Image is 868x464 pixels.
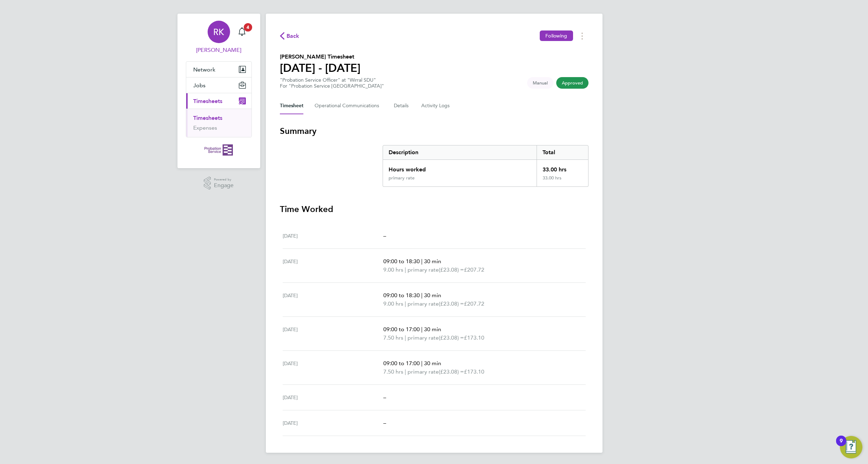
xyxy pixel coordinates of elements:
[383,160,537,175] div: Hours worked
[383,145,537,159] div: Description
[405,266,406,273] span: |
[408,266,439,274] span: primary rate
[235,21,249,43] a: 4
[383,334,403,341] span: 7.50 hrs
[389,175,415,181] div: primary rate
[383,394,386,401] span: –
[186,21,252,54] a: RK[PERSON_NAME]
[383,266,403,273] span: 9.00 hrs
[421,258,423,265] span: |
[214,177,234,183] span: Powered by
[244,23,252,32] span: 4
[421,360,423,367] span: |
[556,77,588,89] span: This timesheet has been approved.
[186,93,251,109] button: Timesheets
[383,368,403,375] span: 7.50 hrs
[421,292,423,299] span: |
[408,368,439,376] span: primary rate
[439,334,464,341] span: (£23.08) =
[283,291,384,308] div: [DATE]
[186,46,252,54] span: Rebecca Kelly
[537,160,588,175] div: 33.00 hrs
[527,77,553,89] span: This timesheet was manually created.
[464,334,484,341] span: £173.10
[576,30,588,41] button: Timesheets Menu
[840,436,862,458] button: Open Resource Center, 9 new notifications
[280,61,361,75] h1: [DATE] - [DATE]
[439,266,464,273] span: (£23.08) =
[439,368,464,375] span: (£23.08) =
[280,125,588,137] h3: Summary
[193,66,215,73] span: Network
[464,300,484,307] span: £207.72
[280,77,384,89] div: "Probation Service Officer" at "Wirral SDU"
[214,183,234,189] span: Engage
[186,144,252,156] a: Go to home page
[283,232,384,240] div: [DATE]
[540,30,573,41] button: Following
[204,144,233,156] img: probationservice-logo-retina.png
[405,300,406,307] span: |
[439,300,464,307] span: (£23.08) =
[280,32,300,40] button: Back
[383,326,420,333] span: 09:00 to 17:00
[283,393,384,402] div: [DATE]
[421,326,423,333] span: |
[193,98,222,104] span: Timesheets
[280,125,588,436] section: Timesheet
[394,97,410,114] button: Details
[424,326,441,333] span: 30 min
[421,97,451,114] button: Activity Logs
[405,334,406,341] span: |
[408,300,439,308] span: primary rate
[383,145,588,187] div: Summary
[464,368,484,375] span: £173.10
[383,292,420,299] span: 09:00 to 18:30
[383,419,386,426] span: –
[424,360,441,367] span: 30 min
[186,62,251,77] button: Network
[537,145,588,159] div: Total
[283,419,384,427] div: [DATE]
[280,83,384,89] div: For "Probation Service [GEOGRAPHIC_DATA]"
[193,115,222,121] a: Timesheets
[537,175,588,186] div: 33.00 hrs
[280,204,588,215] h3: Time Worked
[283,325,384,342] div: [DATE]
[424,292,441,299] span: 30 min
[840,441,843,450] div: 9
[213,27,224,36] span: RK
[283,359,384,376] div: [DATE]
[405,368,406,375] span: |
[383,232,386,239] span: –
[287,32,300,40] span: Back
[193,82,206,89] span: Jobs
[283,257,384,274] div: [DATE]
[408,334,439,342] span: primary rate
[383,360,420,367] span: 09:00 to 17:00
[383,258,420,265] span: 09:00 to 18:30
[280,53,361,61] h2: [PERSON_NAME] Timesheet
[204,177,234,190] a: Powered byEngage
[315,97,383,114] button: Operational Communications
[186,77,251,93] button: Jobs
[424,258,441,265] span: 30 min
[545,33,567,39] span: Following
[193,124,217,131] a: Expenses
[464,266,484,273] span: £207.72
[280,97,303,114] button: Timesheet
[177,14,260,168] nav: Main navigation
[186,109,251,137] div: Timesheets
[383,300,403,307] span: 9.00 hrs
